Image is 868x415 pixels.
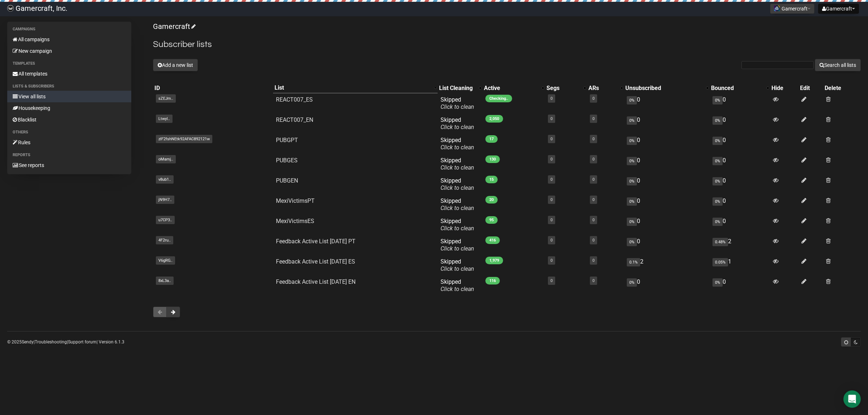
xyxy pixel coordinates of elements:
span: Skipped [441,177,474,191]
td: 1 [710,255,770,275]
span: Skipped [441,218,474,232]
a: 0 [592,197,595,202]
th: ID: No sort applied, sorting is disabled [153,83,273,93]
span: 0% [627,278,637,287]
a: 0 [592,258,595,263]
span: 116 [485,277,500,284]
th: Bounced: No sort applied, activate to apply an ascending sort [710,83,770,93]
td: 0 [710,154,770,174]
span: 0.1% [627,258,640,266]
img: 1.png [774,5,780,11]
a: Sendy [22,339,34,345]
div: Bounced [711,85,763,92]
span: 0.05% [712,258,728,266]
div: Edit [800,85,821,92]
span: zlF2fshNEtk92AFAC892121w [156,135,212,143]
a: Gamercraft [153,22,195,31]
span: 0% [712,157,723,165]
a: MexiVictimsES [276,218,314,224]
span: 0% [712,218,723,226]
a: All templates [7,68,131,80]
span: oMamj.. [156,155,176,163]
a: 0 [550,258,553,263]
span: u7CP3.. [156,216,175,224]
td: 0 [624,154,710,174]
button: Gamercraft [818,4,859,14]
td: 0 [624,275,710,296]
a: 0 [592,116,595,121]
button: Add a new list [153,59,198,71]
a: Click to clean [441,265,474,272]
span: 0% [712,177,723,185]
span: Skipped [441,258,474,272]
th: Active: No sort applied, activate to apply an ascending sort [482,83,545,93]
a: Blacklist [7,114,131,125]
a: 0 [592,218,595,222]
span: 0% [627,197,637,206]
span: 0% [627,96,637,104]
a: Support forum [68,339,97,345]
td: 2 [624,255,710,275]
a: See reports [7,159,131,171]
a: Feedback Active List [DATE] ES [276,258,355,265]
div: Open Intercom Messenger [843,390,861,408]
span: Checking.. [485,95,512,102]
span: 95 [485,216,498,224]
a: 0 [550,157,553,162]
td: 0 [710,275,770,296]
th: Delete: No sort applied, sorting is disabled [823,83,861,93]
th: List Cleaning: No sort applied, activate to apply an ascending sort [438,83,482,93]
td: 0 [624,93,710,114]
a: 0 [592,96,595,101]
a: REACT007_ES [276,96,313,103]
a: 0 [550,96,553,101]
td: 0 [710,215,770,235]
span: Skipped [441,157,474,171]
a: Click to clean [441,245,474,252]
a: Click to clean [441,103,474,110]
a: Click to clean [441,205,474,211]
span: 130 [485,155,500,163]
span: 0% [712,96,723,104]
span: sZEJm.. [156,94,176,103]
span: 15 [485,176,498,183]
th: Hide: No sort applied, sorting is disabled [770,83,799,93]
h2: Subscriber lists [153,38,861,51]
div: ARs [588,85,617,92]
span: 0% [627,177,637,185]
th: ARs: No sort applied, activate to apply an ascending sort [587,83,624,93]
a: View all lists [7,91,131,102]
span: 4F2ru.. [156,236,173,244]
button: Search all lists [815,59,861,71]
th: Unsubscribed: No sort applied, activate to apply an ascending sort [624,83,710,93]
a: PUBGES [276,157,298,164]
span: Skipped [441,96,474,110]
a: Click to clean [441,144,474,151]
td: 0 [710,174,770,194]
span: 0% [712,137,723,145]
li: Campaigns [7,25,131,34]
a: PUBGPT [276,137,298,144]
td: 0 [624,174,710,194]
li: Templates [7,59,131,68]
td: 0 [624,215,710,235]
a: MexiVictimsPT [276,197,315,204]
span: 0% [627,137,637,145]
a: 0 [592,238,595,243]
td: 0 [624,194,710,215]
li: Others [7,128,131,137]
span: 416 [485,236,500,244]
div: Segs [546,85,580,92]
span: 17 [485,135,498,143]
td: 0 [624,235,710,255]
span: 0% [712,116,723,125]
a: 0 [592,278,595,283]
td: 0 [710,194,770,215]
td: 0 [624,134,710,154]
a: Click to clean [441,124,474,131]
div: Active [484,85,538,92]
td: 2 [710,235,770,255]
a: New campaign [7,45,131,57]
button: Gamercraft [770,4,814,14]
span: 0% [627,116,637,125]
